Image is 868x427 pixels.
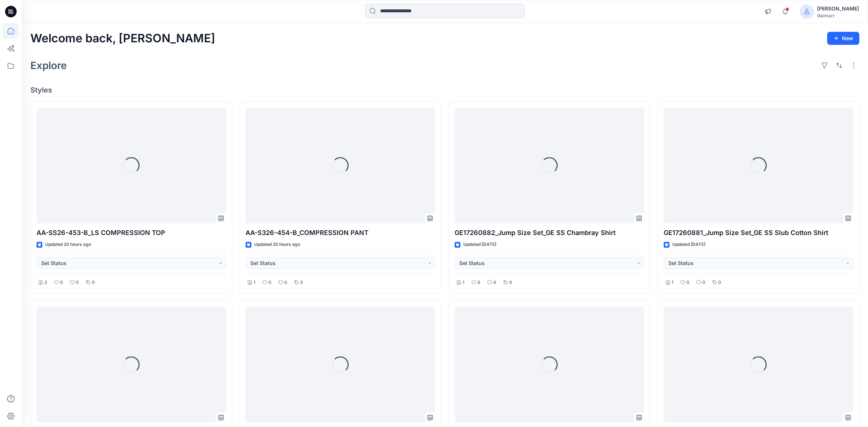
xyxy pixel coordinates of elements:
div: Walmart [817,13,859,18]
p: 0 [686,279,689,286]
p: 0 [76,279,79,286]
p: AA-SS26-453-B_LS COMPRESSION TOP [37,228,226,238]
p: 0 [300,279,303,286]
p: 0 [702,279,705,286]
p: 0 [509,279,512,286]
p: 0 [92,279,95,286]
p: Updated [DATE] [672,241,705,248]
p: 1 [463,279,464,286]
p: 0 [477,279,480,286]
h2: Welcome back, [PERSON_NAME] [30,32,215,45]
svg: avatar [804,9,810,14]
p: 0 [284,279,287,286]
div: [PERSON_NAME] [817,4,859,13]
p: 2 [44,279,47,286]
h4: Styles [30,86,859,94]
p: 1 [254,279,255,286]
p: 0 [718,279,721,286]
h2: Explore [30,60,67,71]
p: AA-S326-454-B_COMPRESSION PANT [246,228,435,238]
p: 0 [268,279,271,286]
p: GE17260882_Jump Size Set_GE SS Chambray Shirt [455,228,644,238]
p: 0 [60,279,63,286]
p: Updated 20 hours ago [254,241,300,248]
p: GE17260881_Jump Size Set_GE SS Slub Cotton Shirt [664,228,853,238]
p: 1 [672,279,673,286]
p: 0 [493,279,496,286]
button: New [827,32,859,45]
p: Updated 20 hours ago [45,241,91,248]
p: Updated [DATE] [463,241,496,248]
